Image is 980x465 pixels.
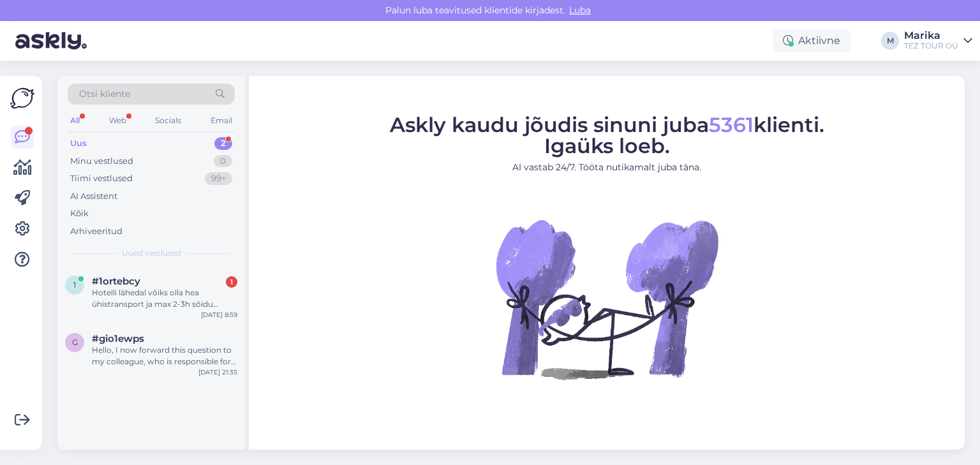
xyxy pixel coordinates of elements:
[492,184,722,413] img: No Chat active
[904,41,958,51] div: TEZ TOUR OÜ
[122,247,181,259] span: Uued vestlused
[79,87,130,101] span: Otsi kliente
[70,137,87,150] div: Uus
[214,155,232,168] div: 0
[92,344,237,367] div: Hello, I now forward this question to my colleague, who is responsible for this. The reply will b...
[10,86,34,110] img: Askly Logo
[92,287,237,310] div: Hotelli lähedal võiks olla hea ühistransport ja max 2-3h sõidu kaugusel võiks olla vaatamisväärsusi.
[107,112,129,129] div: Web
[198,367,237,377] div: [DATE] 21:35
[70,172,133,185] div: Tiimi vestlused
[201,310,237,320] div: [DATE] 8:59
[226,276,237,288] div: 1
[881,32,899,50] div: M
[70,225,122,238] div: Arhiveeritud
[904,31,972,51] a: MarikaTEZ TOUR OÜ
[92,333,144,344] span: #gio1ewps
[70,207,89,220] div: Kõik
[709,112,754,137] span: 5361
[92,276,140,287] span: #1ortebcy
[565,4,595,16] span: Luba
[73,280,76,290] span: 1
[904,31,958,41] div: Marika
[152,112,184,129] div: Socials
[773,29,850,52] div: Aktiivne
[70,190,117,203] div: AI Assistent
[205,172,232,185] div: 99+
[72,337,78,347] span: g
[208,112,235,129] div: Email
[70,155,133,168] div: Minu vestlused
[390,160,824,173] p: AI vastab 24/7. Tööta nutikamalt juba täna.
[214,137,232,150] div: 2
[68,112,82,129] div: All
[390,112,824,158] span: Askly kaudu jõudis sinuni juba klienti. Igaüks loeb.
